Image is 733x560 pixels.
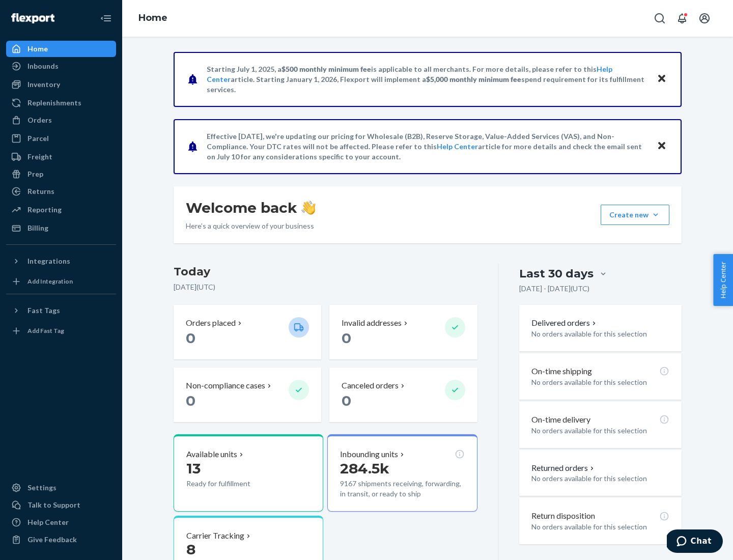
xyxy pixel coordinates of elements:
div: Integrations [27,256,70,266]
a: Replenishments [6,95,116,111]
div: Help Center [27,517,69,527]
a: Orders [6,112,116,128]
p: Return disposition [531,510,595,522]
a: Add Fast Tag [6,323,116,339]
div: Inbounds [27,61,59,71]
p: On-time shipping [531,366,592,377]
p: Invalid addresses [342,317,402,329]
span: 0 [342,392,351,409]
button: Close Navigation [96,8,116,29]
span: $5,000 monthly minimum fee [426,75,521,83]
div: Orders [27,115,52,125]
a: Help Center [6,514,116,530]
button: Fast Tags [6,302,116,319]
div: Inventory [27,79,60,90]
div: Home [27,44,48,54]
a: Returns [6,183,116,200]
button: Non-compliance cases 0 [174,368,321,422]
button: Create new [601,205,669,225]
a: Prep [6,166,116,182]
div: Add Fast Tag [27,326,64,335]
button: Orders placed 0 [174,305,321,359]
h1: Welcome back [186,199,316,217]
p: Non-compliance cases [186,380,265,391]
span: $500 monthly minimum fee [281,65,371,73]
p: Canceled orders [342,380,399,391]
button: Invalid addresses 0 [329,305,477,359]
iframe: Opens a widget where you can chat to one of our agents [667,529,723,555]
p: Carrier Tracking [186,530,244,542]
a: Parcel [6,130,116,147]
button: Returned orders [531,462,596,474]
a: Add Integration [6,273,116,290]
p: On-time delivery [531,414,590,426]
a: Home [6,41,116,57]
span: 0 [186,392,195,409]
div: Last 30 days [519,266,594,282]
p: Effective [DATE], we're updating our pricing for Wholesale (B2B), Reserve Storage, Value-Added Se... [207,131,647,162]
a: Settings [6,480,116,496]
span: 0 [186,329,195,347]
button: Delivered orders [531,317,598,329]
div: Returns [27,186,54,197]
p: 9167 shipments receiving, forwarding, in transit, or ready to ship [340,479,464,499]
h3: Today [174,264,477,280]
button: Open notifications [672,8,692,29]
div: Add Integration [27,277,73,286]
span: 8 [186,541,195,558]
a: Inbounds [6,58,116,74]
ol: breadcrumbs [130,4,176,33]
span: 0 [342,329,351,347]
button: Open account menu [694,8,715,29]
img: hand-wave emoji [301,201,316,215]
div: Talk to Support [27,500,80,510]
div: Reporting [27,205,62,215]
p: Orders placed [186,317,236,329]
a: Freight [6,149,116,165]
button: Close [655,139,668,154]
a: Help Center [437,142,478,151]
div: Give Feedback [27,535,77,545]
button: Integrations [6,253,116,269]
img: Flexport logo [11,13,54,23]
button: Give Feedback [6,531,116,548]
span: 13 [186,460,201,477]
p: No orders available for this selection [531,329,669,339]
button: Close [655,72,668,87]
div: Fast Tags [27,305,60,316]
p: Here’s a quick overview of your business [186,221,316,231]
a: Reporting [6,202,116,218]
p: No orders available for this selection [531,377,669,387]
div: Freight [27,152,52,162]
div: Replenishments [27,98,81,108]
p: Starting July 1, 2025, a is applicable to all merchants. For more details, please refer to this a... [207,64,647,95]
button: Inbounding units284.5k9167 shipments receiving, forwarding, in transit, or ready to ship [327,434,477,512]
button: Help Center [713,254,733,306]
p: No orders available for this selection [531,522,669,532]
p: No orders available for this selection [531,426,669,436]
button: Talk to Support [6,497,116,513]
p: Ready for fulfillment [186,479,280,489]
div: Prep [27,169,43,179]
div: Parcel [27,133,49,144]
p: Available units [186,449,237,460]
p: No orders available for this selection [531,473,669,484]
button: Available units13Ready for fulfillment [174,434,323,512]
p: [DATE] ( UTC ) [174,282,477,292]
a: Inventory [6,76,116,93]
span: 284.5k [340,460,389,477]
a: Home [138,12,167,23]
p: [DATE] - [DATE] ( UTC ) [519,284,589,294]
a: Billing [6,220,116,236]
div: Billing [27,223,48,233]
button: Canceled orders 0 [329,368,477,422]
button: Open Search Box [650,8,670,29]
div: Settings [27,483,57,493]
p: Inbounding units [340,449,398,460]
